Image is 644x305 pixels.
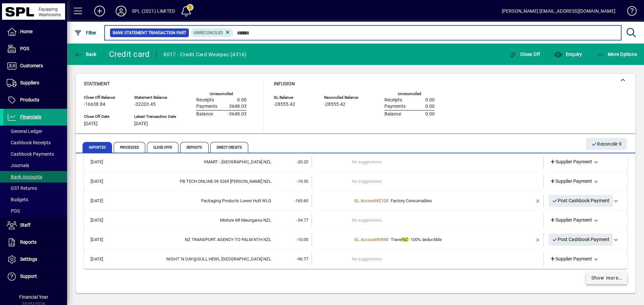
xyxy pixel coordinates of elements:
td: [DATE] [87,214,119,227]
span: -28555.42 [274,102,295,107]
span: Close Offs [147,142,178,153]
div: PB TECH ONLINE 09 5269 PENROSE NZL [119,178,271,185]
a: Reports [3,234,67,251]
a: Bank Accounts [3,171,67,182]
span: 0.00 [237,97,247,103]
a: Supplier Payment [547,156,595,168]
div: Credit card [109,49,150,60]
button: More Options [595,48,639,60]
button: Post Cashbook Payment [549,234,613,246]
a: Home [3,23,67,40]
div: Mixture Mt Maunganui NZL [119,217,271,224]
mat-expansion-panel-header: [DATE]Packaging Products Lower Hutt WLG-165.60GL Account#2100Factory ConsumablesPost Cashbook Pay... [84,191,627,211]
span: Suppliers [20,80,39,85]
span: Balance [384,111,401,117]
span: Payments [384,104,406,109]
span: Reports [20,239,37,245]
span: -54.77 [297,218,308,223]
td: No suggestions [352,253,504,265]
em: NZ [402,237,408,242]
div: NIGHT 'N DAY@GULL HEWL MOUNT MAUNGAN NZL [119,256,271,262]
span: Supplier Payment [550,178,592,185]
span: Budgets [7,197,28,202]
span: POS [20,46,29,51]
td: [DATE] [87,156,119,168]
div: 8017 - Credit Card Westpac (4316) [163,49,246,60]
span: Payments [196,104,217,109]
button: Enquiry [552,48,584,60]
a: Settings [3,251,67,268]
a: POS [3,205,67,217]
span: # [376,237,379,242]
span: Cashbook Receipts [7,140,51,145]
span: -20.20 [297,159,308,164]
span: Close Off [509,52,540,57]
span: Factory Consumables [391,198,432,203]
a: POS [3,41,67,57]
button: Filter [72,27,98,39]
span: Staff [20,222,31,228]
span: Receipts [384,97,402,103]
span: Journals [7,163,29,168]
span: Travel - 100% deductible [391,237,442,242]
span: GL Balance [274,95,314,100]
mat-expansion-panel-header: [DATE]KMART - [GEOGRAPHIC_DATA] NZL-20.20No suggestionsSupplier Payment [84,152,627,172]
span: -10.00 [297,237,308,242]
span: Bank Accounts [7,174,42,179]
button: Close Off [507,48,542,60]
a: Knowledge Base [622,1,636,23]
a: General Ledger [3,126,67,137]
mat-expansion-panel-header: [DATE]NZ TRANSPORT AGENCY-TO PALM NTH NZL-10.00GL Account#3990TravelNZ- 100% deductiblePost Cashb... [84,230,627,249]
span: 0.00 [425,97,435,103]
span: Support [20,274,37,279]
span: Show more… [591,275,622,282]
span: 3648.03 [229,104,247,109]
button: Remove [533,234,543,245]
span: [DATE] [134,121,148,127]
span: 2100 [379,198,388,203]
a: GL Account#2100 [352,197,391,204]
span: More Options [596,52,637,57]
span: Supplier Payment [550,217,592,224]
button: Back [72,48,98,60]
a: Support [3,268,67,285]
span: Supplier Payment [550,255,592,262]
a: GST Returns [3,182,67,194]
span: Financials [20,114,41,120]
span: Settings [20,256,37,262]
span: Bank Statement Transaction Part [113,29,186,36]
td: [DATE] [87,175,119,188]
span: Supplier Payment [550,158,592,165]
div: [PERSON_NAME] [EMAIL_ADDRESS][DOMAIN_NAME] [502,6,615,16]
mat-expansion-panel-header: [DATE]Mixture Mt Maunganui NZL-54.77No suggestionsSupplier Payment [84,211,627,230]
td: No suggestions [352,156,504,168]
span: Statement Balance [134,95,176,100]
label: Unreconciled [210,92,233,96]
app-page-header-button: Back [67,48,104,60]
mat-expansion-panel-header: [DATE]PB TECH ONLINE 09 5269 [PERSON_NAME] NZL-19.35No suggestionsSupplier Payment [84,172,627,191]
span: GL Account [354,198,376,203]
span: GL Account [354,237,376,242]
span: 0.00 [425,111,435,117]
td: No suggestions [352,175,504,188]
a: Cashbook Receipts [3,137,67,148]
button: Add [89,5,110,17]
span: Balance [196,111,213,117]
span: Enquiry [554,52,582,57]
span: # [376,198,379,203]
span: -32203.45 [134,102,156,107]
div: Packaging Products Lower Hutt WLG [119,198,271,204]
span: Back [74,52,97,57]
button: Reconcile 9 [586,138,627,150]
span: Close Off Date [84,115,124,119]
label: Unreconciled [398,92,421,96]
span: Post Cashbook Payment [552,195,610,206]
span: Products [20,97,39,102]
span: Receipts [196,97,214,103]
a: Journals [3,160,67,171]
a: Staff [3,217,67,234]
a: Budgets [3,194,67,205]
span: Unreconciled [194,30,223,35]
td: [DATE] [87,195,119,207]
span: Home [20,29,33,34]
